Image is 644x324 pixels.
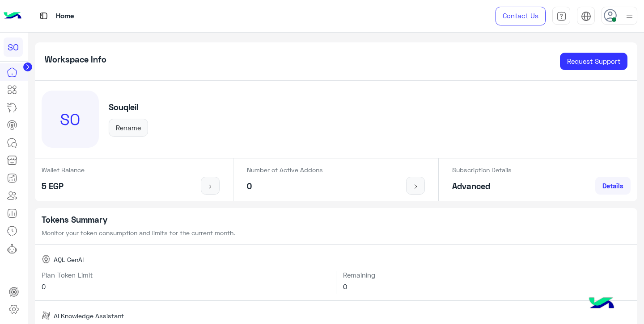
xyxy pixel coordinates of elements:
a: Request Support [560,53,627,71]
h6: 0 [42,282,330,291]
img: icon [410,183,421,190]
img: tab [38,10,49,21]
span: Details [602,182,623,190]
h5: 5 EGP [42,181,85,191]
h5: 0 [247,181,323,191]
h6: Plan Token Limit [42,271,330,279]
a: Details [595,177,631,195]
h6: 0 [343,282,631,291]
a: Contact Us [496,7,546,25]
span: AI Knowledge Assistant [54,311,124,320]
img: tab [556,11,567,21]
p: Subscription Details [452,165,512,174]
p: Wallet Balance [42,165,85,174]
h5: Souqleil [109,102,148,112]
img: tab [581,11,591,21]
p: Home [56,10,74,22]
div: SO [4,37,23,57]
img: AQL GenAI [42,255,51,264]
button: Rename [109,119,148,137]
img: icon [205,183,216,190]
div: SO [42,91,99,148]
img: Logo [4,7,21,25]
img: profile [624,11,635,22]
img: hulul-logo.png [586,288,617,320]
span: AQL GenAI [54,255,84,264]
h5: Tokens Summary [42,215,631,225]
img: AI Knowledge Assistant [42,311,51,320]
h5: Advanced [452,181,512,191]
a: tab [552,7,570,25]
h6: Remaining [343,271,631,279]
p: Number of Active Addons [247,165,323,174]
h5: Workspace Info [45,54,106,65]
p: Monitor your token consumption and limits for the current month. [42,228,631,237]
